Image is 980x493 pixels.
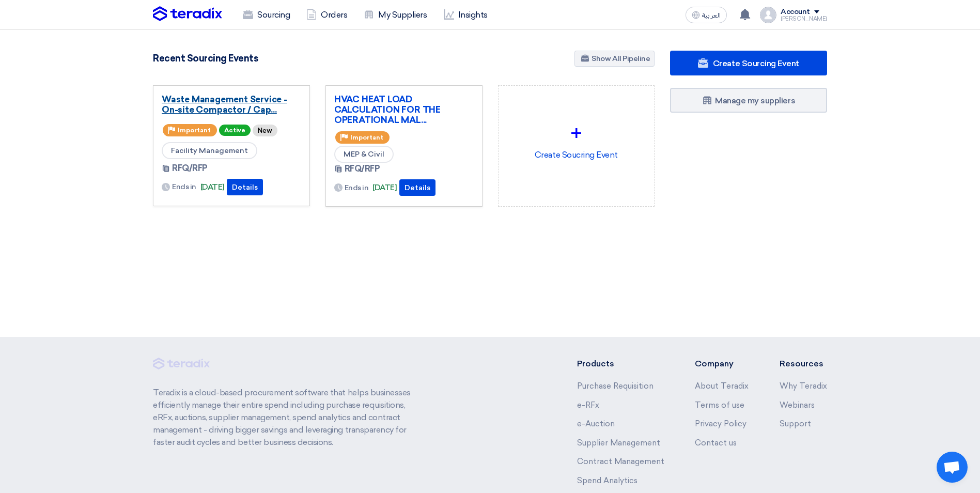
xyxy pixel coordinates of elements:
[334,94,474,125] a: HVAC HEAT LOAD CALCULATION FOR THE OPERATIONAL MAL...
[334,146,394,163] span: MEP & Civil
[577,419,615,428] a: e-Auction
[507,118,646,149] div: +
[577,400,599,410] a: e-RFx
[577,438,660,448] a: Supplier Management
[695,381,749,391] a: About Teradix
[780,400,815,410] a: Webinars
[780,381,827,391] a: Why Teradix
[435,4,496,26] a: Insights
[577,358,664,370] li: Products
[695,438,737,448] a: Contact us
[577,457,664,466] a: Contract Management
[372,182,397,194] span: [DATE]
[507,94,646,185] div: Create Soucring Event
[780,358,827,370] li: Resources
[399,179,435,196] button: Details
[670,88,827,113] a: Manage my suppliers
[227,179,263,195] button: Details
[713,58,799,68] span: Create Sourcing Event
[702,12,721,19] span: العربية
[178,127,211,134] span: Important
[577,476,637,485] a: Spend Analytics
[162,142,257,159] span: Facility Management
[153,387,423,449] p: Teradix is a cloud-based procurement software that helps businesses efficiently manage their enti...
[172,162,208,175] span: RFQ/RFP
[355,4,435,26] a: My Suppliers
[686,7,727,23] button: العربية
[781,8,810,17] div: Account
[345,163,380,175] span: RFQ/RFP
[345,182,369,193] span: Ends in
[937,452,968,483] div: Open chat
[153,6,222,22] img: Teradix logo
[350,134,383,141] span: Important
[172,181,196,192] span: Ends in
[153,53,258,64] h4: Recent Sourcing Events
[235,4,298,26] a: Sourcing
[574,51,655,67] a: Show All Pipeline
[298,4,355,26] a: Orders
[219,125,251,136] span: Active
[253,125,277,136] div: New
[695,419,746,428] a: Privacy Policy
[695,358,749,370] li: Company
[695,400,744,410] a: Terms of use
[760,7,776,23] img: profile_test.png
[577,381,654,391] a: Purchase Requisition
[200,181,225,193] span: [DATE]
[162,94,301,115] a: Waste Management Service - On-site Compactor / Cap...
[780,419,811,428] a: Support
[781,16,827,22] div: [PERSON_NAME]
